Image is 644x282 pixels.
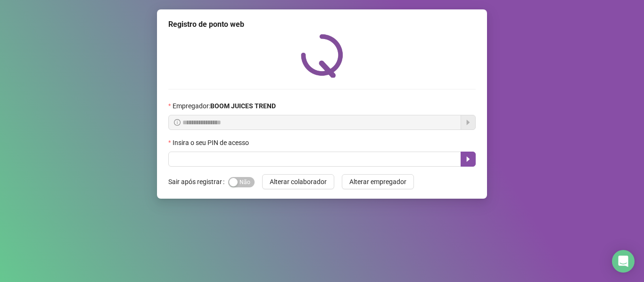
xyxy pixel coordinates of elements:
[262,174,334,189] button: Alterar colaborador
[168,19,476,30] div: Registro de ponto web
[174,119,181,126] span: info-circle
[349,177,406,187] span: Alterar empregador
[612,250,635,273] div: Open Intercom Messenger
[464,155,472,163] span: caret-right
[301,34,343,78] img: QRPoint
[342,174,414,189] button: Alterar empregador
[270,177,327,187] span: Alterar colaborador
[168,174,228,189] label: Sair após registrar
[173,101,276,111] span: Empregador :
[168,137,255,148] label: Insira o seu PIN de acesso
[210,102,276,110] strong: BOOM JUICES TREND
